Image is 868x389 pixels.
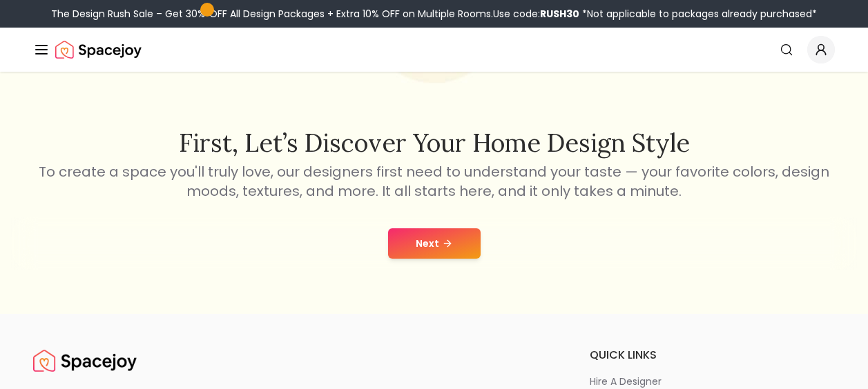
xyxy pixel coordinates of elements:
h6: quick links [590,347,835,363]
a: hire a designer [590,375,835,388]
p: hire a designer [590,375,662,388]
h2: First, let’s discover your home design style [37,129,832,157]
nav: Global [33,28,835,72]
b: RUSH30 [540,7,579,21]
img: Spacejoy Logo [55,36,142,63]
div: The Design Rush Sale – Get 30% OFF All Design Packages + Extra 10% OFF on Multiple Rooms. [51,7,817,21]
a: Spacejoy [55,36,142,63]
img: Spacejoy Logo [33,347,137,375]
span: Use code: [493,7,579,21]
button: Next [388,228,481,259]
span: *Not applicable to packages already purchased* [579,7,817,21]
a: Spacejoy [33,347,137,375]
p: To create a space you'll truly love, our designers first need to understand your taste — your fav... [37,162,832,201]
